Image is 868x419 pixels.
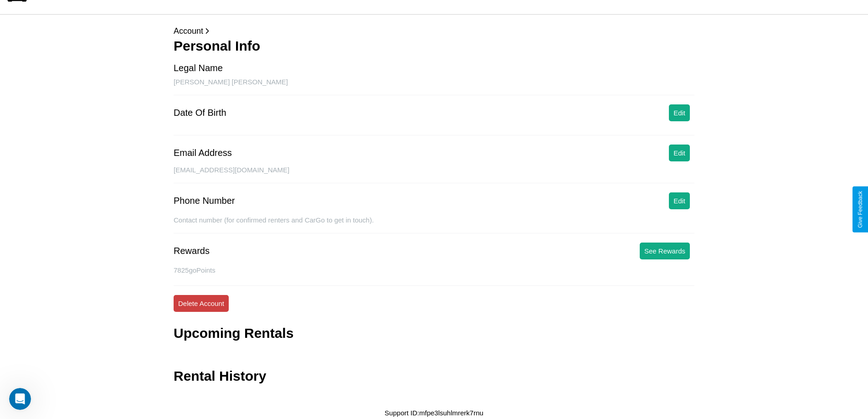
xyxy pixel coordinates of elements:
[174,148,232,158] div: Email Address
[174,38,694,54] h3: Personal Info
[174,216,694,233] div: Contact number (for confirmed renters and CarGo to get in touch).
[669,192,690,209] button: Edit
[385,407,483,419] p: Support ID: mfpe3lsuhlmrerk7rnu
[640,243,690,259] button: See Rewards
[174,295,229,312] button: Delete Account
[174,78,694,95] div: [PERSON_NAME] [PERSON_NAME]
[857,191,863,228] div: Give Feedback
[174,63,223,73] div: Legal Name
[174,166,694,183] div: [EMAIL_ADDRESS][DOMAIN_NAME]
[669,104,690,121] button: Edit
[174,108,226,118] div: Date Of Birth
[9,388,31,410] iframe: Intercom live chat
[174,264,694,276] p: 7825 goPoints
[174,326,293,341] h3: Upcoming Rentals
[174,196,235,206] div: Phone Number
[174,246,210,256] div: Rewards
[174,368,266,384] h3: Rental History
[174,24,694,38] p: Account
[669,145,690,161] button: Edit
